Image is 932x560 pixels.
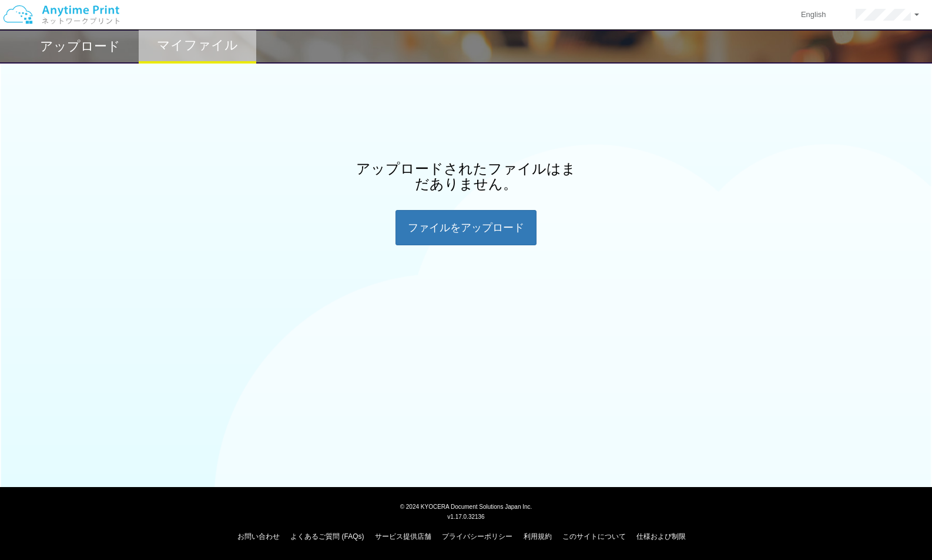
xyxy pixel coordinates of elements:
[354,161,578,192] h2: アップロードされたファイルはまだありません。
[395,210,537,245] div: ファイルを​​アップロード
[40,39,120,54] h2: アップロード
[562,532,626,541] a: このサイトについて
[442,532,512,541] a: プライバシーポリシー
[290,532,364,541] a: よくあるご質問 (FAQs)
[157,38,238,52] h2: マイファイル
[375,532,431,541] a: サービス提供店舗
[636,532,686,541] a: 仕様および制限
[237,532,280,541] a: お問い合わせ
[524,532,552,541] a: 利用規約
[447,513,484,520] span: v1.17.0.32136
[400,502,532,510] span: © 2024 KYOCERA Document Solutions Japan Inc.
